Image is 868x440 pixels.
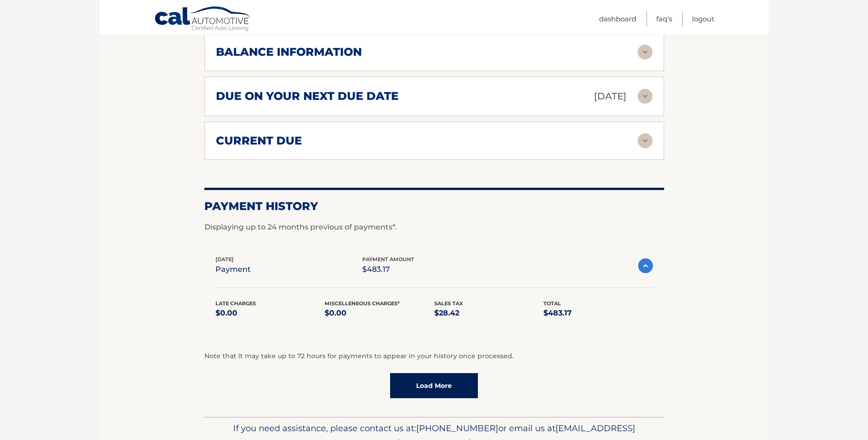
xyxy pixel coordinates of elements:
span: [DATE] [215,256,234,263]
span: Late Charges [215,300,256,307]
p: $483.17 [362,263,414,276]
img: accordion-rest.svg [638,89,653,104]
span: [PHONE_NUMBER] [416,423,498,433]
h2: current due [216,134,302,148]
img: accordion-active.svg [638,258,653,273]
a: Cal Automotive [154,6,252,33]
p: $0.00 [215,307,325,320]
h2: balance information [216,45,362,59]
p: $483.17 [543,307,653,320]
p: Note that it may take up to 72 hours for payments to appear in your history once processed. [204,351,664,362]
a: Logout [692,11,714,26]
p: $0.00 [325,307,434,320]
p: Displaying up to 24 months previous of payments*. [204,222,664,233]
p: $28.42 [434,307,544,320]
span: Total [543,300,561,307]
h2: due on your next due date [216,89,398,103]
a: Load More [390,373,478,398]
a: Dashboard [599,11,636,26]
span: Sales Tax [434,300,463,307]
a: FAQ's [656,11,672,26]
p: payment [215,263,251,276]
h2: Payment History [204,199,664,213]
img: accordion-rest.svg [638,133,653,148]
span: Miscelleneous Charges* [325,300,400,307]
span: payment amount [362,256,414,263]
img: accordion-rest.svg [638,45,653,59]
p: [DATE] [594,88,627,105]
